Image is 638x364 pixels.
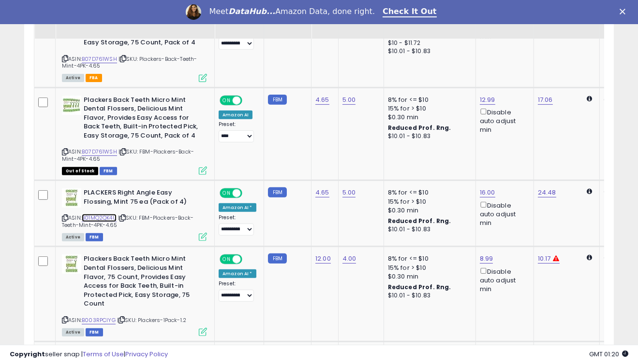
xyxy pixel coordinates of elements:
[604,254,634,263] div: 95
[480,95,495,105] a: 12.99
[620,9,629,14] div: Close
[84,188,201,209] b: PLACKERS Right Angle Easy Flossing, Mint 75 ea (Pack of 4)
[84,96,201,143] b: Plackers Back Teeth Micro Mint Dental Flossers, Delicious Mint Flavor, Provides Easy Access for B...
[62,254,81,274] img: 4179t8ahMuL._SL40_.jpg
[241,255,256,264] span: OFF
[268,95,287,105] small: FBM
[241,96,256,104] span: OFF
[10,350,45,359] strong: Copyright
[604,96,634,104] div: 0
[228,7,275,16] i: DataHub...
[388,47,468,56] div: $10.01 - $10.83
[388,197,468,206] div: 15% for > $10
[221,189,233,197] span: ON
[604,4,637,25] div: Fulfillable Quantity
[388,188,468,197] div: 8% for <= $10
[82,55,117,63] a: B07D761WSH
[62,328,84,336] span: All listings currently available for purchase on Amazon
[589,350,628,359] span: 2025-09-10 01:20 GMT
[388,104,468,113] div: 15% for > $10
[100,167,117,175] span: FBM
[388,206,468,215] div: $0.30 min
[388,292,468,300] div: $10.01 - $10.83
[86,233,103,241] span: FBM
[480,107,526,135] div: Disable auto adjust min
[388,113,468,122] div: $0.30 min
[62,167,98,175] span: All listings that are currently out of stock and unavailable for purchase on Amazon
[241,189,256,197] span: OFF
[62,74,84,82] span: All listings currently available for purchase on Amazon
[62,148,194,162] span: | SKU: FBM-Plackers-Back-Mint-4PK-4.65
[221,96,233,104] span: ON
[221,255,233,264] span: ON
[388,264,468,272] div: 15% for > $10
[117,316,186,324] span: | SKU: Plackers-1Pack-1.2
[62,233,84,241] span: All listings currently available for purchase on Amazon
[538,188,556,197] a: 24.48
[388,124,451,132] b: Reduced Prof. Rng.
[209,7,375,16] div: Meet Amazon Data, done right.
[388,272,468,281] div: $0.30 min
[86,328,103,336] span: FBM
[62,96,207,174] div: ASIN:
[342,188,356,197] a: 5.00
[186,4,201,20] img: Profile image for Georgie
[383,7,437,17] a: Check It Out
[84,254,201,310] b: Plackers Back Teeth Micro Mint Dental Flossers, Delicious Mint Flavor, 75 Count, Provides Easy Ac...
[62,188,81,208] img: 41ih2aZ9IsL._SL40_.jpg
[315,254,331,264] a: 12.00
[219,203,256,212] div: Amazon AI *
[62,55,197,70] span: | SKU: Plackers-Back-Teeth-Mint-4PK-4.65
[125,350,168,359] a: Privacy Policy
[83,350,124,359] a: Terms of Use
[62,2,207,81] div: ASIN:
[219,111,252,119] div: Amazon AI
[219,280,256,302] div: Preset:
[219,269,256,278] div: Amazon AI *
[10,350,168,359] div: seller snap | |
[604,188,634,197] div: 90
[62,214,193,228] span: | SKU: FBM-Plackers-Back-Teeth-Mint-4PK-4.65
[342,4,380,25] div: Fulfillment Cost
[268,187,287,197] small: FBM
[480,200,526,228] div: Disable auto adjust min
[388,225,468,234] div: $10.01 - $10.83
[315,95,329,105] a: 4.65
[82,214,117,222] a: B01MQ2QK4U
[538,254,551,264] a: 10.17
[538,95,553,105] a: 17.06
[62,254,207,335] div: ASIN:
[219,214,256,236] div: Preset:
[342,254,356,264] a: 4.00
[342,95,356,105] a: 5.00
[315,188,329,197] a: 4.65
[388,217,451,225] b: Reduced Prof. Rng.
[480,188,495,197] a: 16.00
[388,254,468,263] div: 8% for <= $10
[388,96,468,104] div: 8% for <= $10
[62,188,207,240] div: ASIN:
[268,253,287,264] small: FBM
[82,148,117,156] a: B07D761WSH
[388,39,468,47] div: $10 - $11.72
[62,96,81,115] img: 51balX8fuOL._SL40_.jpg
[219,28,256,50] div: Preset:
[219,121,256,143] div: Preset:
[480,254,493,264] a: 8.99
[388,132,468,140] div: $10.01 - $10.83
[86,74,102,82] span: FBA
[82,316,116,324] a: B003RPCIYG
[388,283,451,291] b: Reduced Prof. Rng.
[480,266,526,294] div: Disable auto adjust min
